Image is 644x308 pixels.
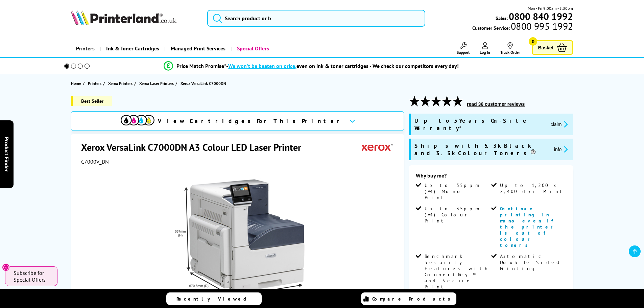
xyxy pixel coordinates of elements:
a: Xerox Laser Printers [139,80,175,87]
span: Product Finder [3,137,10,171]
button: read 36 customer reviews [465,101,527,107]
li: modal_Promise [55,60,568,72]
span: 0800 995 1992 [510,23,573,29]
button: Close [2,263,10,271]
span: View Cartridges For This Printer [158,117,344,125]
span: Mon - Fri 9:00am - 5:30pm [528,5,573,11]
a: Special Offers [231,40,274,57]
button: promo-description [552,145,570,153]
span: Up to 1,200 x 2,400 dpi Print [500,182,565,194]
span: Recently Viewed [176,296,253,302]
span: Continue printing in mono even if the printer is out of colour toners [500,206,557,248]
button: promo-description [549,120,570,128]
a: Xerox Printers [108,80,134,87]
span: Automatic Double Sided Printing [500,253,565,271]
a: Compare Products [361,292,456,305]
a: Basket 0 [532,40,573,55]
span: C7000V_DN [81,158,109,165]
span: Xerox Printers [108,80,133,87]
span: Support [457,50,470,55]
a: 0800 840 1992 [508,13,573,20]
span: Best Seller [71,96,112,106]
input: Search product or b [207,10,425,27]
span: Printers [88,80,101,87]
a: Printers [88,80,103,87]
a: Home [71,80,83,87]
b: 0800 840 1992 [509,10,573,23]
span: Ships with 5.3k Black and 3.3k Colour Toners [414,142,549,157]
span: Home [71,80,81,87]
a: Track Order [500,42,520,55]
img: cmyk-icon.svg [121,115,154,125]
span: Xerox Laser Printers [139,80,174,87]
span: Sales: [496,15,508,21]
a: Support [457,42,470,55]
span: We won’t be beaten on price, [228,63,296,69]
a: Printerland Logo [71,10,199,26]
span: Xerox VersaLink C7000DN [181,81,226,86]
span: Ink & Toner Cartridges [106,40,159,57]
span: 0 [529,37,537,46]
span: Subscribe for Special Offers [14,269,51,283]
a: Log In [480,42,490,55]
a: Ink & Toner Cartridges [100,40,164,57]
span: Benchmark Security Features with ConnectKey® and Secure Print Technology [425,253,490,296]
span: Basket [538,43,553,52]
span: Up to 35ppm (A4) Colour Print [425,206,490,224]
span: Compare Products [372,296,454,302]
span: Up to 35ppm (A4) Mono Print [425,182,490,200]
a: Managed Print Services [164,40,231,57]
a: Printers [71,40,100,57]
span: Up to 5 Years On-Site Warranty* [414,117,545,132]
img: Xerox [362,141,393,153]
div: - even on ink & toner cartridges - We check our competitors every day! [226,63,459,69]
img: Printerland Logo [71,10,176,25]
span: Price Match Promise* [176,63,226,69]
span: Customer Service: [472,23,573,31]
h1: Xerox VersaLink C7000DN A3 Colour LED Laser Printer [81,141,308,153]
a: Recently Viewed [166,292,262,305]
div: Why buy me? [416,172,566,182]
span: Log In [480,50,490,55]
